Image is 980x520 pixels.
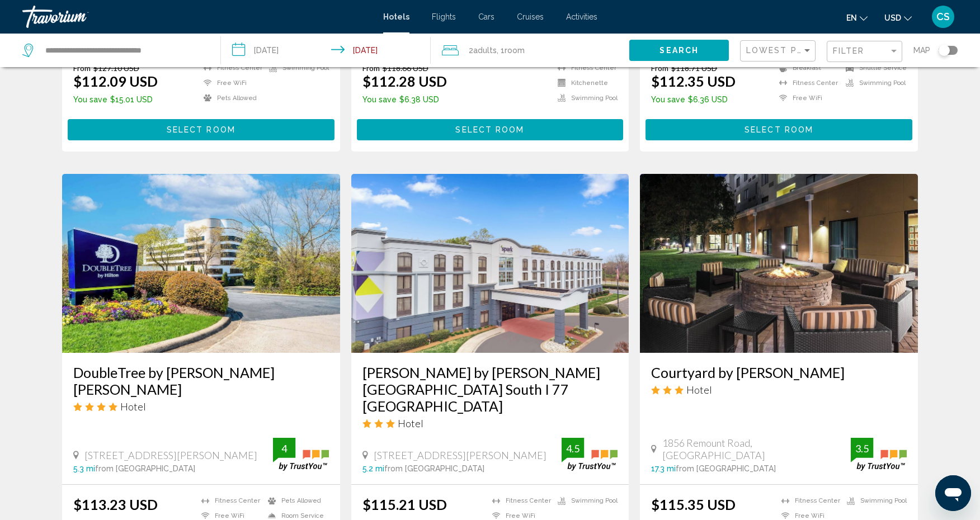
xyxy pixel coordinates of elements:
li: Swimming Pool [841,496,907,505]
li: Fitness Center [198,63,263,73]
a: Select Room [646,122,912,134]
div: 4 [273,442,295,455]
span: , 1 [497,42,525,58]
div: 4 star Hotel [73,400,329,413]
span: from [GEOGRAPHIC_DATA] [676,464,776,473]
button: Select Room [646,119,912,140]
li: Free WiFi [198,78,263,88]
a: DoubleTree by [PERSON_NAME] [PERSON_NAME] [73,364,329,398]
span: Adults [473,46,497,55]
li: Fitness Center [487,496,552,505]
span: en [846,13,857,22]
img: trustyou-badge.svg [851,438,907,471]
span: Select Room [455,126,524,135]
span: Filter [833,46,865,55]
a: Hotels [383,12,409,21]
span: CS [936,11,950,22]
ins: $113.23 USD [73,496,158,513]
div: 3 star Hotel [362,417,618,429]
li: Swimming Pool [552,93,618,103]
a: Select Room [357,122,624,134]
button: Search [629,40,729,60]
div: 3 star Hotel [651,384,907,396]
span: from [GEOGRAPHIC_DATA] [95,464,195,473]
span: Lowest Price [746,46,818,55]
span: From [651,63,668,73]
ins: $112.35 USD [651,73,736,89]
li: Fitness Center [196,496,262,505]
a: Cruises [517,12,544,21]
li: Pets Allowed [198,93,263,103]
li: Swimming Pool [840,78,907,88]
img: Hotel image [62,174,340,353]
button: Filter [827,40,902,63]
li: Free WiFi [774,93,840,103]
li: Fitness Center [776,496,841,505]
span: Activities [566,12,597,21]
span: From [73,63,91,73]
span: You save [362,95,397,104]
span: Hotel [120,400,146,413]
div: 4.5 [562,442,584,455]
button: Toggle map [930,45,958,55]
a: Travorium [22,6,372,28]
iframe: Button to launch messaging window [935,475,971,511]
button: Check-in date: Aug 17, 2025 Check-out date: Aug 18, 2025 [221,34,431,67]
button: User Menu [929,5,958,29]
img: Hotel image [351,174,629,353]
img: trustyou-badge.svg [562,438,618,471]
span: You save [651,95,685,104]
ins: $112.09 USD [73,73,158,89]
button: Select Room [357,119,624,140]
li: Kitchenette [552,78,618,88]
button: Select Room [68,119,334,140]
span: 2 [469,42,497,58]
span: [STREET_ADDRESS][PERSON_NAME] [374,449,546,461]
li: Swimming Pool [552,496,618,505]
ins: $115.35 USD [651,496,736,513]
span: 5.2 mi [362,464,384,473]
span: Room [505,46,525,55]
span: Map [913,42,930,58]
span: You save [73,95,107,104]
span: Hotel [686,384,712,396]
mat-select: Sort by [746,46,812,56]
div: 3.5 [851,442,873,455]
a: Flights [432,12,456,21]
ins: $112.28 USD [362,73,447,89]
a: Courtyard by [PERSON_NAME] [651,364,907,381]
li: Fitness Center [774,78,840,88]
del: $127.10 USD [93,63,139,73]
del: $118.71 USD [671,63,717,73]
span: 1856 Remount Road, [GEOGRAPHIC_DATA] [662,437,851,461]
span: Select Room [167,126,235,135]
span: Select Room [745,126,813,135]
a: Select Room [68,122,334,134]
img: Hotel image [640,174,918,353]
span: Search [659,46,699,55]
button: Change currency [884,10,912,26]
button: Change language [846,10,868,26]
li: Fitness Center [552,63,618,73]
li: Shuttle Service [840,63,907,73]
a: [PERSON_NAME] by [PERSON_NAME][GEOGRAPHIC_DATA] South I 77 [GEOGRAPHIC_DATA] [362,364,618,414]
span: USD [884,13,901,22]
span: from [GEOGRAPHIC_DATA] [384,464,484,473]
li: Pets Allowed [262,496,329,505]
img: trustyou-badge.svg [273,438,329,471]
span: 5.3 mi [73,464,95,473]
p: $6.36 USD [651,95,736,104]
ins: $115.21 USD [362,496,447,513]
p: $15.01 USD [73,95,158,104]
a: Cars [478,12,494,21]
span: 17.3 mi [651,464,676,473]
span: Hotel [398,417,423,429]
